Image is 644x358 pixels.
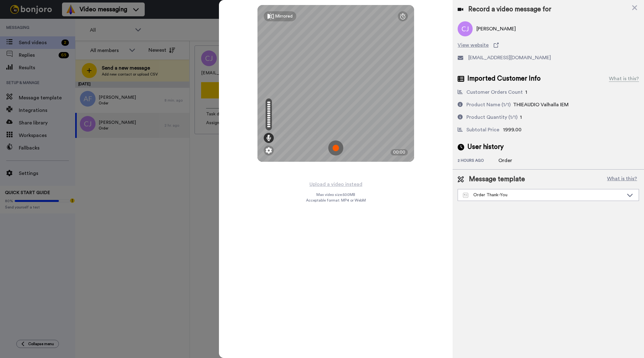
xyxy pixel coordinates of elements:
[463,192,624,198] div: Order Thank-You
[458,158,498,164] div: 2 hours ago
[468,54,551,61] span: [EMAIL_ADDRESS][DOMAIN_NAME]
[391,149,408,155] div: 00:00
[466,88,523,96] div: Customer Orders Count
[458,41,489,49] span: View website
[498,157,530,164] div: Order
[463,193,468,198] img: Message-temps.svg
[609,75,639,82] div: What is this?
[466,101,511,108] div: Product Name (1/1)
[466,126,499,134] div: Subtotal Price
[328,140,343,155] img: ic_record_start.svg
[525,90,527,95] span: 1
[467,142,504,152] span: User history
[605,175,639,184] button: What is this?
[458,41,639,49] a: View website
[466,113,517,121] div: Product Quantity (1/1)
[316,192,355,197] span: Max video size: 500 MB
[308,180,364,188] button: Upload a video instead
[266,147,272,154] img: ic_gear.svg
[469,175,525,184] span: Message template
[520,115,522,120] span: 1
[306,198,366,203] span: Acceptable format: MP4 or WebM
[503,127,522,132] span: 1999.00
[513,102,569,107] span: THIEAUDIO Valhalla IEM
[467,74,541,83] span: Imported Customer Info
